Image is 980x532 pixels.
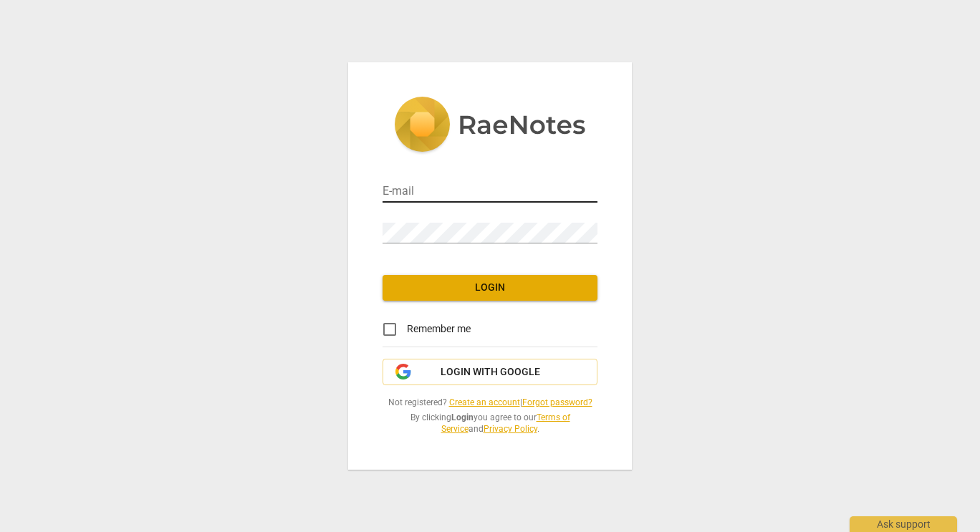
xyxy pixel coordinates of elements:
[449,397,520,407] a: Create an account
[383,275,597,301] button: Login
[394,97,586,155] img: 5ac2273c67554f335776073100b6d88f.svg
[383,397,597,409] span: Not registered? |
[522,397,592,407] a: Forgot password?
[383,412,597,435] span: By clicking you agree to our and .
[850,516,957,532] div: Ask support
[407,321,471,337] span: Remember me
[383,359,597,386] button: Login with Google
[441,412,570,435] a: Terms of Service
[441,365,540,379] span: Login with Google
[451,412,474,422] b: Login
[484,424,537,434] a: Privacy Policy
[394,281,586,295] span: Login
